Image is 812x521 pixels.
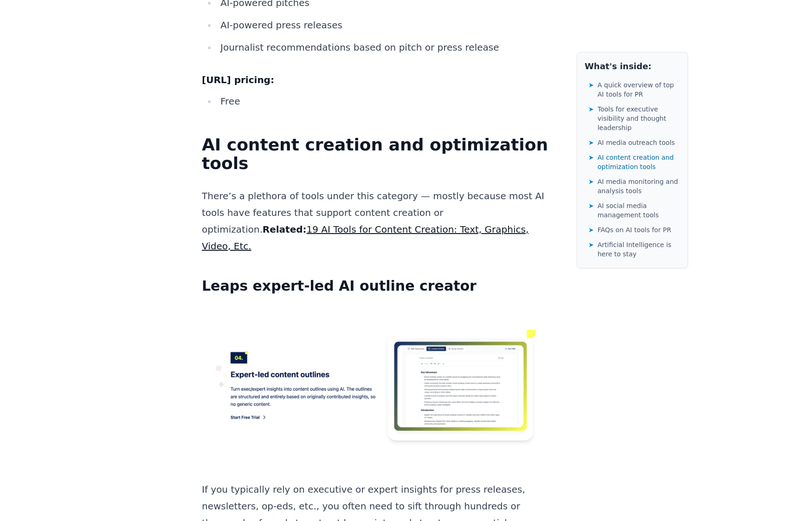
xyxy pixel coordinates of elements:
h2: What's inside: [585,60,680,73]
a: ➤AI social media management tools [588,199,680,221]
span: ➤ [588,225,594,234]
a: ➤Tools for executive visibility and thought leadership [588,103,680,134]
strong: Related: [263,224,307,235]
li: AI-powered press releases [217,17,554,33]
a: ➤AI media outreach tools [588,136,680,149]
span: ➤ [588,201,594,210]
span: ➤ [588,80,594,90]
span: ➤ [588,138,594,147]
a: ➤AI content creation and optimization tools [588,151,680,173]
span: ➤ [588,153,594,162]
a: 19 AI Tools for Content Creation: Text, Graphics, Video, Etc. [202,224,528,252]
img: leaps outline [202,323,554,451]
li: Journalist recommendations based on pitch or press release [217,39,554,56]
span: AI media outreach tools [598,138,675,147]
span: AI content creation and optimization tools [598,153,680,171]
span: AI media monitoring and analysis tools [598,177,680,195]
span: FAQs on AI tools for PR [598,225,671,234]
strong: AI content creation and optimization tools [202,135,548,173]
strong: [URL] pricing: [202,74,274,85]
a: ➤AI media monitoring and analysis tools [588,175,680,197]
span: Tools for executive visibility and thought leadership [598,104,680,132]
span: ➤ [588,104,594,114]
a: ➤A quick overview of top AI tools for PR [588,78,680,101]
strong: Leaps expert-led AI outline creator [202,278,477,294]
li: Free [217,93,554,110]
span: Artificial Intelligence is here to stay [598,240,680,259]
a: ➤Artificial Intelligence is here to stay [588,238,680,260]
span: AI social media management tools [598,201,680,220]
span: A quick overview of top AI tools for PR [598,80,680,99]
span: ➤ [588,177,594,186]
a: ➤FAQs on AI tools for PR [588,223,680,236]
p: There’s a plethora of tools under this category — mostly because most AI tools have features that... [202,188,554,254]
span: ➤ [588,240,594,249]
